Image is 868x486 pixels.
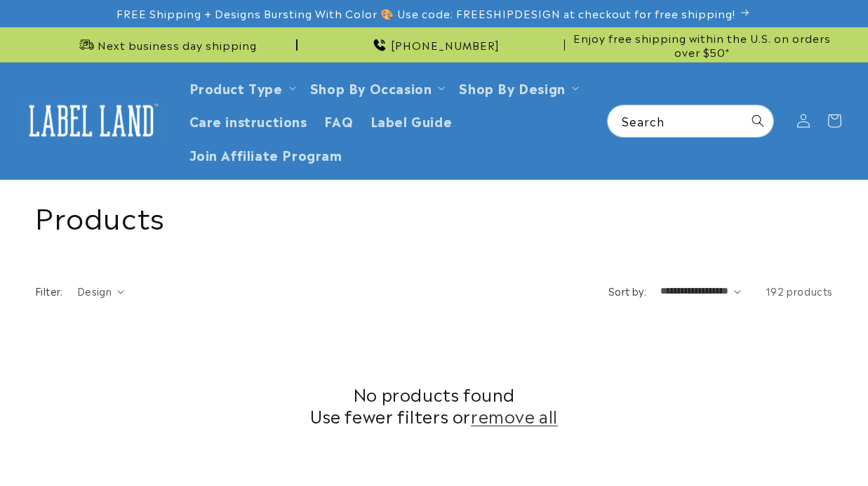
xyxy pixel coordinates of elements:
[181,138,351,171] a: Join Affiliate Program
[35,284,63,298] h2: Filter:
[570,31,833,58] span: Enjoy free shipping within the U.S. on orders over $50*
[608,284,646,298] label: Sort by:
[116,6,735,20] span: FREE Shipping + Designs Bursting With Color 🎨 Use code: FREESHIPDESIGN at checkout for free shipp...
[189,112,307,129] span: Care instructions
[303,27,566,62] div: Announcement
[766,284,833,298] span: 192 products
[16,93,167,147] a: Label Land
[362,104,461,137] a: Label Guide
[570,27,833,62] div: Announcement
[77,284,124,298] summary: Design (0 selected)
[324,112,354,129] span: FAQ
[77,284,112,298] span: Design
[181,71,302,104] summary: Product Type
[189,78,283,97] a: Product Type
[35,27,298,62] div: Announcement
[459,78,565,97] a: Shop By Design
[310,79,432,96] span: Shop By Occasion
[370,112,453,129] span: Label Guide
[181,104,316,137] a: Care instructions
[189,146,342,162] span: Join Affiliate Program
[98,38,257,52] span: Next business day shipping
[742,105,773,136] button: Search
[21,99,161,143] img: Label Land
[391,38,500,52] span: [PHONE_NUMBER]
[302,71,451,104] summary: Shop By Occasion
[316,104,362,137] a: FAQ
[450,71,584,104] summary: Shop By Design
[35,383,833,426] h2: No products found Use fewer filters or
[471,405,558,426] a: remove all
[35,197,833,234] h1: Products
